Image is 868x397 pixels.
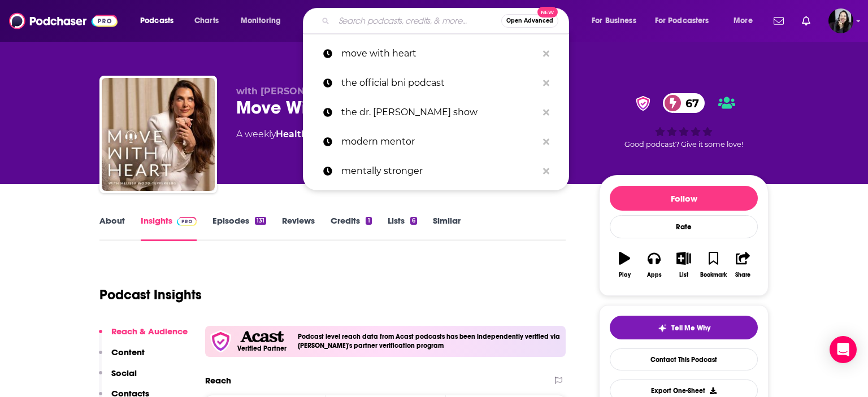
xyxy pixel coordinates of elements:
a: Reviews [282,215,315,241]
span: For Business [592,13,636,29]
button: Show profile menu [828,8,853,33]
a: move with heart [303,39,569,68]
span: Charts [194,13,219,29]
a: 67 [663,93,705,113]
div: verified Badge67Good podcast? Give it some love! [599,86,769,156]
span: 67 [674,93,705,113]
a: InsightsPodchaser Pro [141,215,197,241]
a: About [99,215,125,241]
div: 1 [366,217,371,225]
span: Open Advanced [506,18,553,24]
img: User Profile [828,8,853,33]
div: Search podcasts, credits, & more... [314,8,580,34]
span: For Podcasters [655,13,709,29]
a: Show notifications dropdown [769,11,788,30]
h4: Podcast level reach data from Acast podcasts has been independently verified via [PERSON_NAME]'s ... [298,333,561,350]
img: Podchaser - Follow, Share and Rate Podcasts [9,10,118,32]
h1: Podcast Insights [99,286,202,303]
button: open menu [132,12,188,30]
span: Good podcast? Give it some love! [624,140,743,149]
h5: Verified Partner [237,345,287,352]
span: New [537,7,558,18]
p: Content [111,347,145,357]
div: Play [619,272,631,278]
button: Bookmark [698,245,728,285]
button: open menu [584,12,650,30]
button: open menu [648,12,726,30]
div: List [679,272,688,278]
p: Social [111,368,137,378]
a: Similar [433,215,461,241]
button: Reach & Audience [99,326,188,347]
div: Rate [610,215,758,238]
span: Podcasts [140,13,173,29]
span: Tell Me Why [671,324,710,333]
img: Move With Heart [102,78,215,191]
p: move with heart [341,39,537,68]
button: tell me why sparkleTell Me Why [610,316,758,339]
a: Contact This Podcast [610,348,758,370]
p: modern mentor [341,127,537,156]
a: Charts [187,12,225,30]
div: Open Intercom Messenger [830,336,857,363]
span: Monitoring [241,13,281,29]
button: Content [99,347,145,368]
button: open menu [726,12,767,30]
div: Bookmark [700,272,727,278]
button: Open AdvancedNew [501,14,558,28]
div: 6 [410,217,417,225]
div: Share [735,272,750,278]
a: Credits1 [331,215,371,241]
a: modern mentor [303,127,569,156]
button: Social [99,368,137,389]
p: the official bni podcast [341,68,537,98]
button: List [669,245,698,285]
span: with [PERSON_NAME] [236,86,341,97]
button: Share [728,245,758,285]
p: mentally stronger [341,156,537,186]
img: Acast [240,331,283,343]
input: Search podcasts, credits, & more... [334,12,501,30]
button: Follow [610,186,758,211]
p: Reach & Audience [111,326,188,337]
a: Episodes131 [212,215,266,241]
img: verified Badge [632,96,654,111]
img: verfied icon [210,330,232,352]
button: Apps [639,245,669,285]
button: open menu [233,12,296,30]
a: Show notifications dropdown [797,11,815,30]
span: More [734,13,753,29]
p: the dr. josh axe show [341,98,537,127]
a: mentally stronger [303,156,569,186]
img: Podchaser Pro [177,217,197,226]
div: A weekly podcast [236,128,437,141]
a: the dr. [PERSON_NAME] show [303,98,569,127]
h2: Reach [205,375,231,386]
div: Apps [647,272,662,278]
button: Play [610,245,639,285]
a: Health [276,129,307,139]
div: 131 [255,217,266,225]
a: the official bni podcast [303,68,569,98]
a: Lists6 [388,215,417,241]
span: Logged in as marypoffenroth [828,8,853,33]
img: tell me why sparkle [658,324,667,333]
